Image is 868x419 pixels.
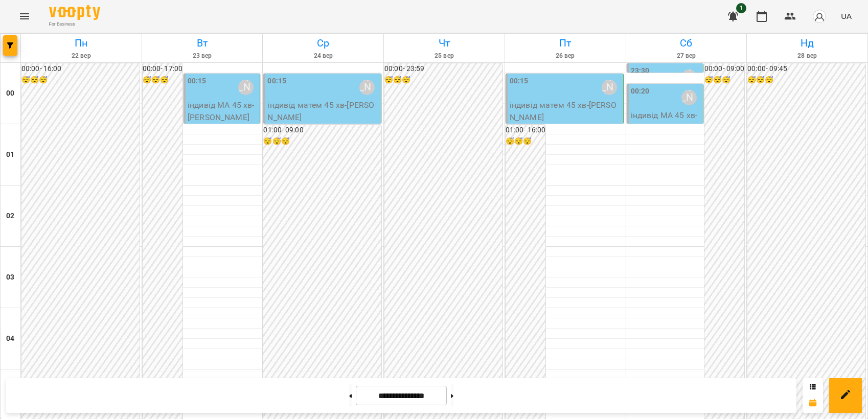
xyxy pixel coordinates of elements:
p: індивід матем 45 хв - [PERSON_NAME] [510,99,621,123]
h6: 02 [6,211,14,222]
h6: 27 вер [628,51,745,61]
h6: Вт [144,35,261,51]
h6: 00:00 - 09:00 [704,63,744,75]
span: UA [841,11,852,21]
div: Тюрдьо Лариса [359,80,375,95]
span: For Business [49,21,100,28]
p: індивід матем 45 хв - [PERSON_NAME] [267,99,379,123]
h6: 24 вер [264,51,382,61]
div: Тюрдьо Лариса [681,90,697,105]
label: 00:15 [510,76,529,87]
button: UA [837,7,856,26]
h6: 😴😴😴 [384,75,502,86]
h6: Чт [385,35,503,51]
h6: 😴😴😴 [143,75,182,86]
div: Тюрдьо Лариса [238,80,254,95]
h6: 25 вер [385,51,503,61]
h6: 01:00 - 16:00 [506,125,545,136]
p: індивід МА 45 хв - [PERSON_NAME] [631,109,701,133]
h6: 00:00 - 17:00 [143,63,182,75]
h6: 😴😴😴 [506,136,545,147]
h6: Сб [628,35,745,51]
h6: Пт [507,35,624,51]
img: avatar_s.png [812,9,827,24]
span: 1 [736,3,746,13]
h6: Нд [748,35,866,51]
h6: 04 [6,333,14,344]
h6: Ср [264,35,382,51]
img: Voopty Logo [49,5,100,20]
h6: 22 вер [22,51,140,61]
h6: 😴😴😴 [747,75,865,86]
h6: 26 вер [507,51,624,61]
label: 00:15 [267,76,286,87]
h6: 00:00 - 16:00 [21,63,140,75]
h6: 😴😴😴 [21,75,140,86]
h6: 01 [6,149,14,160]
p: індивід МА 45 хв - [PERSON_NAME] [188,99,258,123]
h6: 28 вер [748,51,866,61]
label: 00:15 [188,76,207,87]
div: Тюрдьо Лариса [602,80,617,95]
h6: Пн [22,35,140,51]
h6: 23 вер [144,51,261,61]
h6: 03 [6,272,14,283]
label: 00:20 [631,86,650,97]
div: Тюрдьо Лариса [681,69,697,85]
h6: 00 [6,88,14,99]
label: 23:30 [631,65,650,77]
h6: 01:00 - 09:00 [263,125,381,136]
h6: 00:00 - 23:59 [384,63,502,75]
button: Menu [12,4,37,29]
h6: 00:00 - 09:45 [747,63,865,75]
h6: 😴😴😴 [704,75,744,86]
h6: 😴😴😴 [263,136,381,147]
